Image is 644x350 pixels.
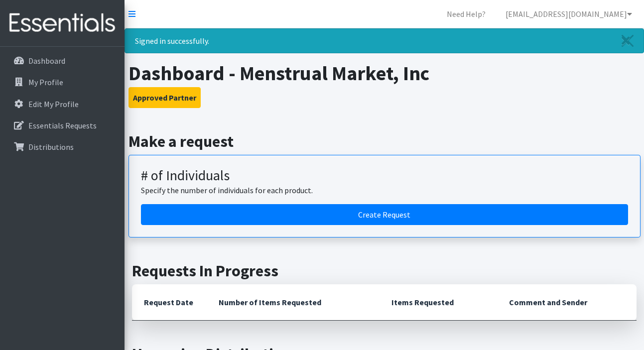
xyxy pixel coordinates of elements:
h2: Requests In Progress [132,261,637,280]
a: My Profile [4,72,121,92]
h1: Dashboard - Menstrual Market, Inc [129,61,641,85]
p: Dashboard [28,56,65,66]
a: Close [612,29,644,53]
a: Edit My Profile [4,94,121,114]
button: Approved Partner [129,87,201,108]
p: My Profile [28,77,63,87]
p: Specify the number of individuals for each product. [141,184,628,196]
a: Distributions [4,137,121,157]
a: Dashboard [4,51,121,71]
a: Essentials Requests [4,116,121,135]
a: Need Help? [439,4,494,24]
a: Create a request by number of individuals [141,204,628,225]
th: Number of Items Requested [207,284,380,321]
img: HumanEssentials [4,6,121,40]
div: Signed in successfully. [125,28,644,53]
th: Request Date [132,284,207,321]
h3: # of Individuals [141,167,628,184]
th: Comment and Sender [497,284,637,321]
a: [EMAIL_ADDRESS][DOMAIN_NAME] [498,4,640,24]
p: Edit My Profile [28,99,79,109]
h2: Make a request [129,132,641,151]
p: Essentials Requests [28,120,97,130]
p: Distributions [28,142,74,152]
th: Items Requested [380,284,497,321]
